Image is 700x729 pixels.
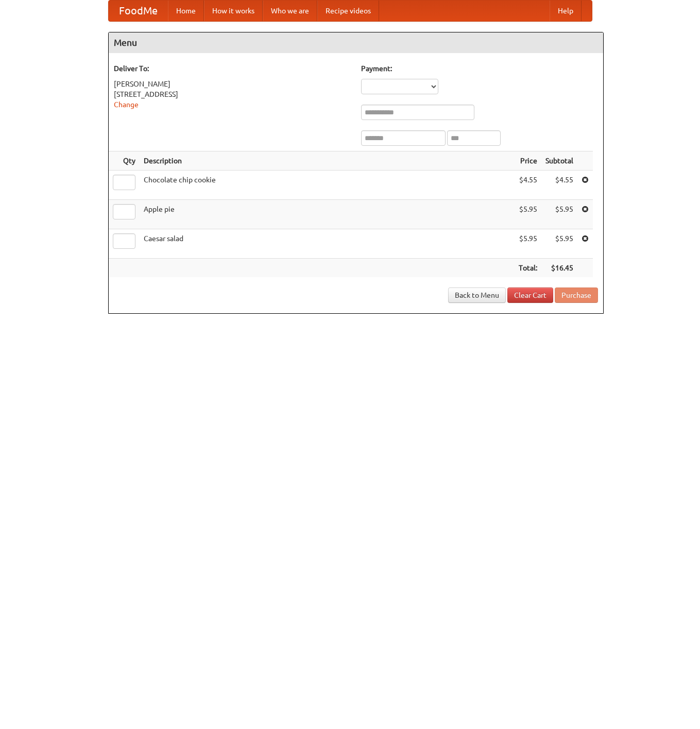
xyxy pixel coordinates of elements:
[168,1,204,21] a: Home
[541,200,577,229] td: $5.95
[140,151,515,171] th: Description
[114,63,351,74] h5: Deliver To:
[263,1,317,21] a: Who we are
[515,200,541,229] td: $5.95
[140,200,515,229] td: Apple pie
[555,287,598,303] button: Purchase
[204,1,263,21] a: How it works
[361,63,598,74] h5: Payment:
[541,151,577,171] th: Subtotal
[541,229,577,259] td: $5.95
[109,32,603,53] h4: Menu
[114,100,139,109] a: Change
[109,151,140,171] th: Qty
[140,171,515,200] td: Chocolate chip cookie
[541,259,577,278] th: $16.45
[515,259,541,278] th: Total:
[515,171,541,200] td: $4.55
[114,89,351,99] div: [STREET_ADDRESS]
[448,287,506,303] a: Back to Menu
[541,171,577,200] td: $4.55
[140,229,515,259] td: Caesar salad
[515,151,541,171] th: Price
[109,1,168,21] a: FoodMe
[507,287,553,303] a: Clear Cart
[515,229,541,259] td: $5.95
[550,1,582,21] a: Help
[114,79,351,89] div: [PERSON_NAME]
[317,1,379,21] a: Recipe videos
